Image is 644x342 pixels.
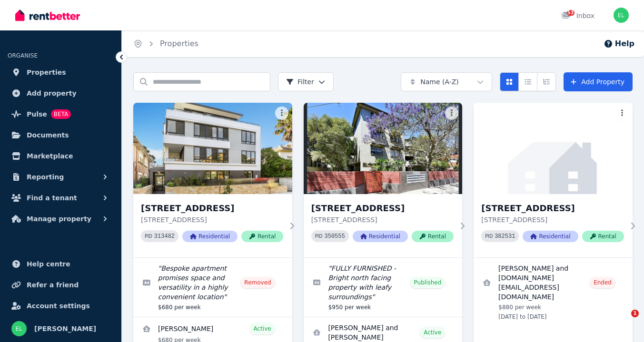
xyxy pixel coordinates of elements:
[8,275,114,294] a: Refer a friend
[8,296,114,315] a: Account settings
[27,213,91,225] span: Manage property
[51,109,71,119] span: BETA
[182,231,238,242] span: Residential
[311,215,454,225] p: [STREET_ADDRESS]
[304,258,463,317] a: Edit listing: FULLY FURNISHED - Bright north facing property with leafy surroundings
[474,258,633,326] a: View details for Amy Hinc and pafitz.pf@gmail.com
[122,30,210,57] nav: Breadcrumb
[420,77,459,87] span: Name (A-Z)
[27,192,77,204] span: Find a tenant
[8,209,114,228] button: Manage property
[615,107,629,120] button: More options
[311,202,454,215] h3: [STREET_ADDRESS]
[315,234,323,239] small: PID
[537,72,556,91] button: Expanded list view
[27,150,73,162] span: Marketplace
[304,103,463,257] a: 1/42-44 Doncaster Avenue, Kensington[STREET_ADDRESS][STREET_ADDRESS]PID 350555ResidentialRental
[27,108,47,120] span: Pulse
[325,233,345,240] code: 350555
[8,84,114,103] a: Add property
[11,321,27,336] img: edna lee
[481,202,624,215] h3: [STREET_ADDRESS]
[154,233,175,240] code: 313482
[8,147,114,166] a: Marketplace
[275,107,288,120] button: More options
[27,258,70,270] span: Help centre
[445,107,458,120] button: More options
[612,310,634,332] iframe: Intercom live chat
[133,103,292,194] img: 1/19A Boronia Street, Kensington
[412,231,454,242] span: Rental
[27,279,79,291] span: Refer a friend
[8,188,114,207] button: Find a tenant
[564,72,633,91] a: Add Property
[133,258,292,317] a: Edit listing: Bespoke apartment promises space and versatility in a highly convenient location
[614,8,629,23] img: edna lee
[27,300,90,312] span: Account settings
[523,231,578,242] span: Residential
[141,202,283,215] h3: [STREET_ADDRESS]
[278,72,334,91] button: Filter
[27,88,77,99] span: Add property
[133,103,292,257] a: 1/19A Boronia Street, Kensington[STREET_ADDRESS][STREET_ADDRESS]PID 313482ResidentialRental
[8,126,114,145] a: Documents
[27,67,66,78] span: Properties
[15,8,80,22] img: RentBetter
[353,231,408,242] span: Residential
[27,129,69,141] span: Documents
[145,234,152,239] small: PID
[241,231,283,242] span: Rental
[481,215,624,225] p: [STREET_ADDRESS]
[286,77,314,87] span: Filter
[631,310,639,317] span: 1
[8,167,114,186] button: Reporting
[27,171,64,183] span: Reporting
[34,323,96,334] span: [PERSON_NAME]
[8,105,114,124] a: PulseBETA
[8,63,114,82] a: Properties
[495,233,515,240] code: 382531
[141,215,283,225] p: [STREET_ADDRESS]
[8,254,114,274] a: Help centre
[485,234,493,239] small: PID
[304,103,463,194] img: 1/42-44 Doncaster Avenue, Kensington
[604,38,634,49] button: Help
[561,11,594,20] div: Inbox
[582,231,624,242] span: Rental
[500,72,556,91] div: View options
[500,72,519,91] button: Card view
[518,72,537,91] button: Compact list view
[401,72,492,91] button: Name (A-Z)
[474,103,633,257] a: 2/19a Boronia St, Kensington[STREET_ADDRESS][STREET_ADDRESS]PID 382531ResidentialRental
[160,39,198,48] a: Properties
[474,103,633,194] img: 2/19a Boronia St, Kensington
[567,10,575,16] span: 53
[8,52,38,59] span: ORGANISE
